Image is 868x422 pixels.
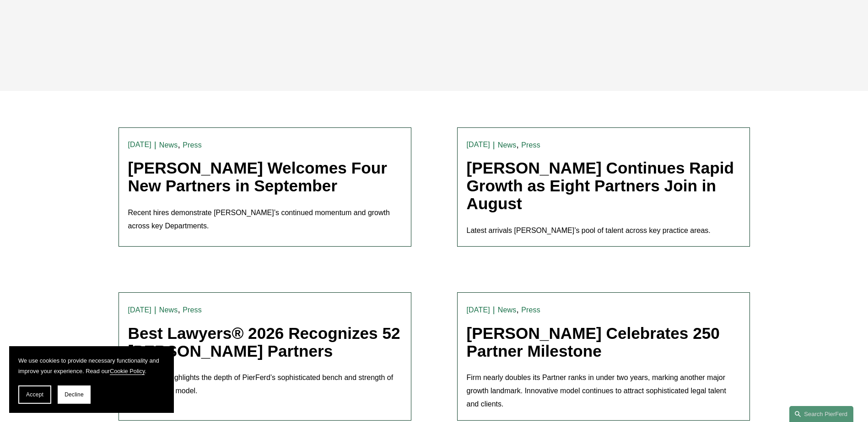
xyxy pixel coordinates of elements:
button: Decline [58,385,91,404]
time: [DATE] [128,306,151,314]
a: Search this site [789,406,853,422]
span: , [516,140,518,149]
time: [DATE] [128,141,151,148]
a: Best Lawyers® 2026 Recognizes 52 [PERSON_NAME] Partners [128,324,400,360]
a: [PERSON_NAME] Welcomes Four New Partners in September [128,159,387,195]
a: [PERSON_NAME] Continues Rapid Growth as Eight Partners Join in August [467,159,734,212]
section: Cookie banner [9,346,174,413]
p: Firm nearly doubles its Partner ranks in under two years, marking another major growth landmark. ... [467,371,740,411]
a: News [159,141,178,149]
a: [PERSON_NAME] Celebrates 250 Partner Milestone [467,324,720,360]
a: News [498,306,517,314]
a: Press [521,306,540,314]
p: Recent hires demonstrate [PERSON_NAME]’s continued momentum and growth across key Departments. [128,206,402,233]
button: Accept [18,385,51,404]
time: [DATE] [467,306,490,314]
a: Cookie Policy [110,368,145,375]
span: Decline [65,391,84,398]
p: Recognition highlights the depth of PierFerd’s sophisticated bench and strength of its Partner-le... [128,371,402,398]
p: Latest arrivals [PERSON_NAME]’s pool of talent across key practice areas. [467,224,740,237]
a: News [159,306,178,314]
time: [DATE] [467,141,490,148]
p: We use cookies to provide necessary functionality and improve your experience. Read our . [18,355,165,376]
span: , [178,305,180,314]
a: Press [183,306,202,314]
span: , [516,305,518,314]
span: Accept [26,391,43,398]
a: Press [183,141,202,149]
span: , [178,140,180,149]
a: Press [521,141,540,149]
a: News [498,141,517,149]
